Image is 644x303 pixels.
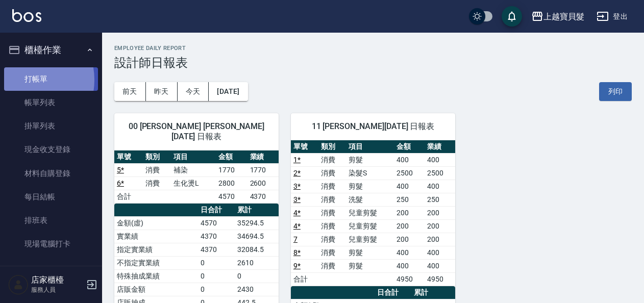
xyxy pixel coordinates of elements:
[318,153,346,166] td: 消費
[318,246,346,259] td: 消費
[346,259,394,272] td: 剪髮
[394,272,425,286] td: 4950
[527,6,588,27] button: 上越寶貝髮
[235,230,279,243] td: 34694.5
[4,162,98,185] a: 材料自購登錄
[293,235,298,243] a: 7
[394,219,425,233] td: 200
[198,216,235,230] td: 4570
[4,138,98,161] a: 現金收支登錄
[318,180,346,193] td: 消費
[171,163,216,176] td: 補染
[4,232,98,256] a: 現場電腦打卡
[114,216,198,230] td: 金額(虛)
[114,243,198,256] td: 指定實業績
[394,259,425,272] td: 400
[394,153,425,166] td: 400
[4,209,98,232] a: 排班表
[4,114,98,138] a: 掛單列表
[247,150,279,164] th: 業績
[216,190,247,203] td: 4570
[425,233,455,246] td: 200
[198,204,235,217] th: 日合計
[425,166,455,180] td: 2500
[394,180,425,193] td: 400
[235,256,279,269] td: 2610
[114,269,198,283] td: 特殊抽成業績
[346,140,394,154] th: 項目
[143,150,171,164] th: 類別
[114,283,198,296] td: 店販金額
[394,206,425,219] td: 200
[346,233,394,246] td: 兒童剪髮
[4,260,98,287] button: 預約管理
[346,206,394,219] td: 兒童剪髮
[8,274,29,295] img: Person
[178,82,209,101] button: 今天
[425,219,455,233] td: 200
[198,269,235,283] td: 0
[318,219,346,233] td: 消費
[235,243,279,256] td: 32084.5
[425,259,455,272] td: 400
[425,246,455,259] td: 400
[318,259,346,272] td: 消費
[425,272,455,286] td: 4950
[318,193,346,206] td: 消費
[235,269,279,283] td: 0
[209,82,247,101] button: [DATE]
[425,140,455,154] th: 業績
[394,246,425,259] td: 400
[318,140,346,154] th: 類別
[198,283,235,296] td: 0
[394,140,425,154] th: 金額
[114,45,632,52] h2: Employee Daily Report
[303,121,443,132] span: 11 [PERSON_NAME][DATE] 日報表
[31,285,83,294] p: 服務人員
[502,6,522,27] button: save
[198,243,235,256] td: 4370
[114,230,198,243] td: 實業績
[235,283,279,296] td: 2430
[198,230,235,243] td: 4370
[346,166,394,180] td: 染髮S
[4,67,98,91] a: 打帳單
[114,56,632,70] h3: 設計師日報表
[114,150,279,204] table: a dense table
[425,193,455,206] td: 250
[247,190,279,203] td: 4370
[346,153,394,166] td: 剪髮
[291,272,318,286] td: 合計
[114,150,143,164] th: 單號
[143,163,171,176] td: 消費
[425,153,455,166] td: 400
[318,233,346,246] td: 消費
[394,233,425,246] td: 200
[114,82,146,101] button: 前天
[247,163,279,176] td: 1770
[425,206,455,219] td: 200
[127,121,266,142] span: 00 [PERSON_NAME] [PERSON_NAME] [DATE] 日報表
[171,150,216,164] th: 項目
[394,166,425,180] td: 2500
[171,176,216,190] td: 生化燙L
[12,9,41,22] img: Logo
[4,37,98,63] button: 櫃檯作業
[146,82,178,101] button: 昨天
[114,256,198,269] td: 不指定實業績
[235,216,279,230] td: 35294.5
[143,176,171,190] td: 消費
[291,140,455,286] table: a dense table
[411,286,455,299] th: 累計
[599,82,632,101] button: 列印
[198,256,235,269] td: 0
[4,91,98,114] a: 帳單列表
[394,193,425,206] td: 250
[216,163,247,176] td: 1770
[346,193,394,206] td: 洗髮
[346,246,394,259] td: 剪髮
[346,219,394,233] td: 兒童剪髮
[346,180,394,193] td: 剪髮
[31,275,83,285] h5: 店家櫃檯
[216,176,247,190] td: 2800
